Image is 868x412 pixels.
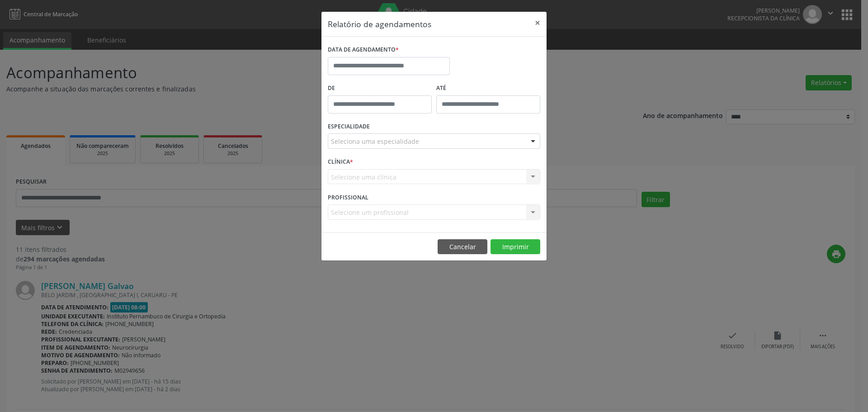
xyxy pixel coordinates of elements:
label: PROFISSIONAL [328,190,368,204]
button: Close [528,12,547,34]
button: Cancelar [438,239,487,255]
label: De [328,81,432,95]
span: Seleciona uma especialidade [331,137,419,146]
label: ATÉ [436,81,540,95]
label: DATA DE AGENDAMENTO [328,43,399,57]
button: Imprimir [491,239,540,255]
label: CLÍNICA [328,155,353,169]
label: ESPECIALIDADE [328,120,370,134]
h5: Relatório de agendamentos [328,18,431,30]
